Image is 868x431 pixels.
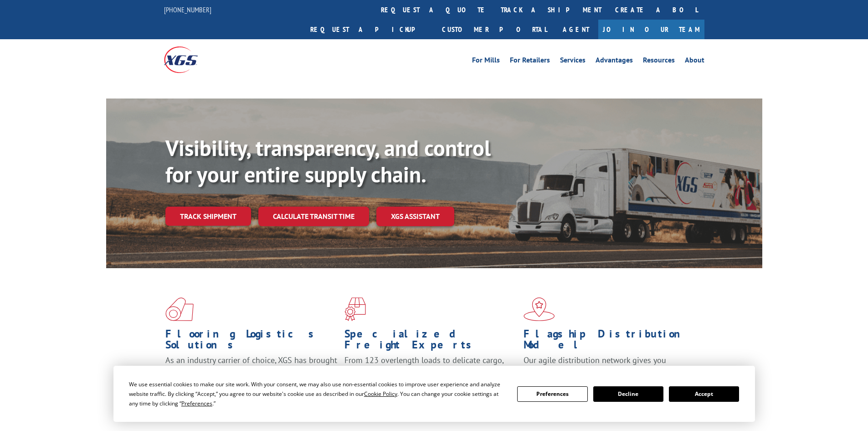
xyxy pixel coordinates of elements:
p: From 123 overlength loads to delicate cargo, our experienced staff knows the best way to move you... [344,355,517,395]
a: Request a pickup [303,20,435,39]
a: [PHONE_NUMBER] [164,5,211,14]
a: Advantages [596,57,633,67]
a: Resources [643,57,675,67]
a: Agent [554,20,598,39]
span: As an industry carrier of choice, XGS has brought innovation and dedication to flooring logistics... [165,355,337,387]
span: Cookie Policy [364,390,397,398]
div: Cookie Consent Prompt [113,366,755,422]
h1: Flagship Distribution Model [524,328,696,355]
img: xgs-icon-focused-on-flooring-red [344,297,366,321]
a: Calculate transit time [258,207,369,226]
span: Our agile distribution network gives you nationwide inventory management on demand. [524,355,691,376]
a: For Mills [472,57,500,67]
button: Accept [669,386,739,402]
a: About [685,57,704,67]
a: For Retailers [510,57,550,67]
h1: Specialized Freight Experts [344,328,517,355]
a: Join Our Team [598,20,704,39]
button: Preferences [517,386,587,402]
a: XGS ASSISTANT [376,207,454,226]
img: xgs-icon-flagship-distribution-model-red [524,297,555,321]
div: We use essential cookies to make our site work. With your consent, we may also use non-essential ... [129,379,506,408]
span: Preferences [181,400,212,407]
button: Decline [593,386,663,402]
img: xgs-icon-total-supply-chain-intelligence-red [165,297,194,321]
a: Services [560,57,586,67]
a: Track shipment [165,207,251,226]
b: Visibility, transparency, and control for your entire supply chain. [165,134,491,188]
h1: Flooring Logistics Solutions [165,328,338,355]
a: Customer Portal [435,20,554,39]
